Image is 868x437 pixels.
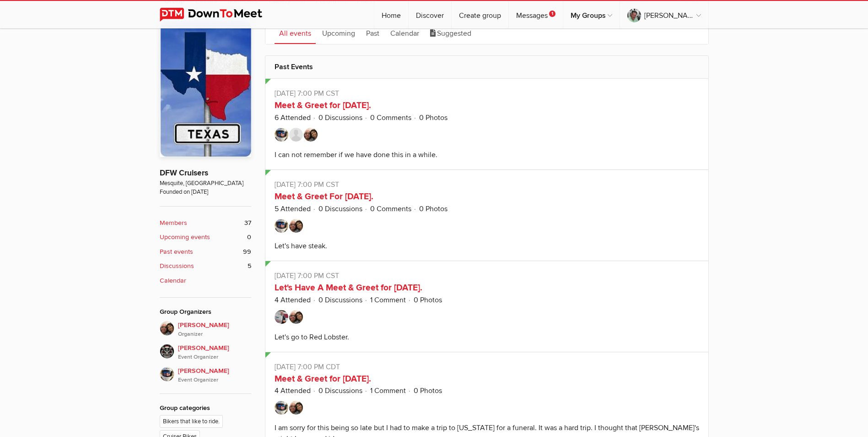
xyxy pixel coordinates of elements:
i: Event Organizer [178,353,251,361]
span: Founded on [DATE] [160,188,251,197]
a: Create group [452,1,508,28]
a: 0 Comments [370,113,411,122]
h2: Past Events [275,56,699,78]
i: Event Organizer [178,376,251,384]
span: [PERSON_NAME] [178,343,251,361]
img: Sarah Yudovitz [289,128,303,142]
a: 0 Photos [419,204,447,213]
a: My Groups [563,1,620,28]
img: Terry H [275,310,288,324]
a: 0 Photos [414,295,442,305]
a: Calendar [160,276,251,286]
span: 5 [248,261,251,271]
a: Past [361,21,384,44]
a: 0 Photos [414,386,442,395]
span: 99 [243,247,251,257]
img: Don Andrews [275,401,288,415]
a: Suggested [426,21,476,44]
a: Meet & Greet for [DATE]. [275,100,371,111]
a: Upcoming [318,21,360,44]
div: Let's have steak. [275,241,327,251]
p: [DATE] 7:00 PM CST [275,270,699,281]
b: Past events [160,247,193,257]
a: 6 Attended [275,113,311,122]
img: Don Andrews [160,367,174,382]
b: Calendar [160,276,186,286]
img: Carlos Lopez [160,321,174,336]
b: Members [160,218,187,228]
a: 0 Discussions [318,295,362,305]
p: [DATE] 7:00 PM CST [275,179,699,190]
a: 1 Comment [370,386,406,395]
img: Carlos Lopez [289,310,303,324]
img: Carlos Lopez [304,128,318,142]
a: [PERSON_NAME] [620,1,708,28]
div: Group categories [160,403,251,413]
img: DownToMeet [160,8,276,22]
b: Upcoming events [160,232,210,242]
a: [PERSON_NAME]Event Organizer [160,339,251,361]
a: 0 Discussions [318,386,362,395]
img: Don Andrews [275,219,288,233]
img: Lyle Aley [160,344,174,359]
a: 0 Discussions [318,113,362,122]
img: DFW Cruisers [160,21,251,157]
a: 4 Attended [275,295,311,305]
a: Meet & Greet for [DATE]. [275,373,371,384]
a: Messages1 [509,1,563,28]
span: 37 [244,218,251,228]
i: Organizer [178,330,251,339]
a: Let's Have A Meet & Greet for [DATE]. [275,282,422,293]
a: 1 Comment [370,295,406,305]
img: Don Andrews [275,128,288,142]
div: Let's go to Red Lobster. [275,333,349,342]
span: 1 [549,11,555,17]
span: [PERSON_NAME] [178,320,251,339]
p: [DATE] 7:00 PM CDT [275,361,699,372]
a: Meet & Greet For [DATE]. [275,191,373,202]
p: [DATE] 7:00 PM CST [275,88,699,99]
a: 0 Comments [370,204,411,213]
span: Mesquite, [GEOGRAPHIC_DATA] [160,179,251,188]
a: Calendar [386,21,424,44]
img: Carlos Lopez [289,401,303,415]
a: Past events 99 [160,247,251,257]
a: Home [374,1,408,28]
a: Members 37 [160,218,251,228]
a: [PERSON_NAME]Organizer [160,321,251,339]
a: 0 Photos [419,113,447,122]
a: 5 Attended [275,204,311,213]
a: 4 Attended [275,386,311,395]
div: I can not remember if we have done this in a while. [275,150,437,159]
div: Group Organizers [160,307,251,317]
span: 0 [247,232,251,242]
span: [PERSON_NAME] [178,366,251,384]
a: All events [275,21,316,44]
a: [PERSON_NAME]Event Organizer [160,361,251,384]
b: Discussions [160,261,194,271]
a: Discussions 5 [160,261,251,271]
a: DFW Cruisers [160,168,208,178]
img: Carlos Lopez [289,219,303,233]
a: Upcoming events 0 [160,232,251,242]
a: Discover [409,1,451,28]
a: 0 Discussions [318,204,362,213]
